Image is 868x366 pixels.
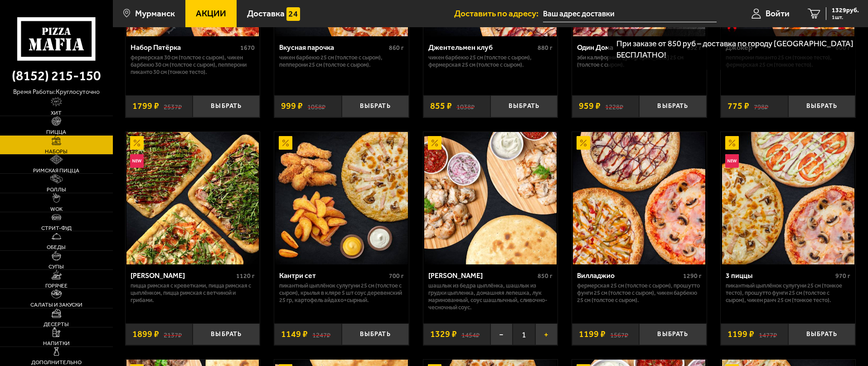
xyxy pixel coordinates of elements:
[196,9,226,18] span: Акции
[572,132,707,264] a: АкционныйВилладжио
[683,272,702,280] span: 1290 г
[43,341,70,346] span: Напитки
[307,102,325,111] s: 1058 ₽
[428,54,553,68] p: Чикен Барбекю 25 см (толстое с сыром), Фермерская 25 см (толстое с сыром).
[45,149,68,154] span: Наборы
[312,330,330,339] s: 1247 ₽
[573,132,705,264] img: Вилладжио
[46,129,66,135] span: Пицца
[279,282,404,304] p: Пикантный цыплёнок сулугуни 25 см (толстое с сыром), крылья в кляре 5 шт соус деревенский 25 гр, ...
[286,7,300,21] img: 15daf4d41897b9f0e9f617042186c801.svg
[51,110,62,116] span: Хит
[342,95,409,117] button: Выбрать
[131,43,238,52] div: Набор Пятёрка
[725,154,739,168] img: Новинка
[131,54,255,76] p: Фермерская 30 см (толстое с сыром), Чикен Барбекю 30 см (толстое с сыром), Пепперони Пиканто 30 с...
[577,271,681,280] div: Вилладжио
[832,7,859,14] span: 1329 руб.
[240,44,255,52] span: 1670
[788,323,855,346] button: Выбрать
[538,44,553,52] span: 880 г
[725,136,739,150] img: Акционный
[454,9,543,18] span: Доставить по адресу:
[279,271,387,280] div: Кантри сет
[131,271,234,280] div: [PERSON_NAME]
[639,95,706,117] button: Выбрать
[281,330,308,339] span: 1149 ₽
[727,330,754,339] span: 1199 ₽
[236,272,255,280] span: 1120 г
[389,44,404,52] span: 860 г
[428,43,536,52] div: Джентельмен клуб
[726,282,850,304] p: Пикантный цыплёнок сулугуни 25 см (тонкое тесто), Прошутто Фунги 25 см (толстое с сыром), Чикен Р...
[428,271,536,280] div: [PERSON_NAME]
[577,282,702,304] p: Фермерская 25 см (толстое с сыром), Прошутто Фунги 25 см (толстое с сыром), Чикен Барбекю 25 см (...
[428,282,553,311] p: шашлык из бедра цыплёнка, шашлык из грудки цыпленка, домашняя лепешка, лук маринованный, соус шаш...
[274,132,409,264] a: АкционныйКантри сет
[490,323,513,346] button: −
[424,132,557,264] img: Дон Цыпа
[610,330,628,339] s: 1567 ₽
[193,323,260,346] button: Выбрать
[342,323,409,346] button: Выбрать
[30,302,82,307] span: Салаты и закуски
[279,43,387,52] div: Вкусная парочка
[726,271,833,280] div: 3 пиццы
[722,132,854,264] img: 3 пиццы
[130,154,144,168] img: Новинка
[281,102,303,111] span: 999 ₽
[389,272,404,280] span: 700 г
[456,102,475,111] s: 1038 ₽
[135,9,175,18] span: Мурманск
[193,95,260,117] button: Выбрать
[832,15,859,20] span: 1 шт.
[279,54,404,68] p: Чикен Барбекю 25 см (толстое с сыром), Пепперони 25 см (толстое с сыром).
[579,330,606,339] span: 1199 ₽
[538,272,553,280] span: 850 г
[513,323,535,346] span: 1
[616,38,859,61] p: При заказе от 850 руб – доставка по городу [GEOGRAPHIC_DATA] БЕСПЛАТНО!
[247,9,285,18] span: Доставка
[31,360,82,365] span: Дополнительно
[577,54,702,68] p: Эби Калифорния, [GEOGRAPHIC_DATA] 25 см (толстое с сыром).
[423,132,558,264] a: АкционныйДон Цыпа
[577,43,684,52] div: Один Дома
[721,132,855,264] a: АкционныйНовинка3 пиццы
[754,102,768,111] s: 798 ₽
[835,272,850,280] span: 970 г
[164,102,182,111] s: 2537 ₽
[44,322,69,327] span: Десерты
[430,102,452,111] span: 855 ₽
[41,225,72,231] span: Стрит-фуд
[605,102,623,111] s: 1228 ₽
[727,102,749,111] span: 775 ₽
[490,95,558,117] button: Выбрать
[48,264,64,269] span: Супы
[543,5,717,22] input: Ваш адрес доставки
[430,330,457,339] span: 1329 ₽
[639,323,706,346] button: Выбрать
[428,136,441,150] img: Акционный
[759,330,777,339] s: 1477 ₽
[45,283,68,288] span: Горячее
[132,102,159,111] span: 1799 ₽
[126,132,260,264] a: АкционныйНовинкаМама Миа
[47,187,66,192] span: Роллы
[279,136,292,150] img: Акционный
[33,168,79,173] span: Римская пицца
[788,95,855,117] button: Выбрать
[50,206,63,212] span: WOK
[579,102,601,111] span: 959 ₽
[577,136,590,150] img: Акционный
[461,330,480,339] s: 1454 ₽
[131,282,255,304] p: Пицца Римская с креветками, Пицца Римская с цыплёнком, Пицца Римская с ветчиной и грибами.
[132,330,159,339] span: 1899 ₽
[275,132,407,264] img: Кантри сет
[535,323,558,346] button: +
[766,9,790,18] span: Войти
[126,132,259,264] img: Мама Миа
[130,136,144,150] img: Акционный
[164,330,182,339] s: 2137 ₽
[47,244,66,250] span: Обеды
